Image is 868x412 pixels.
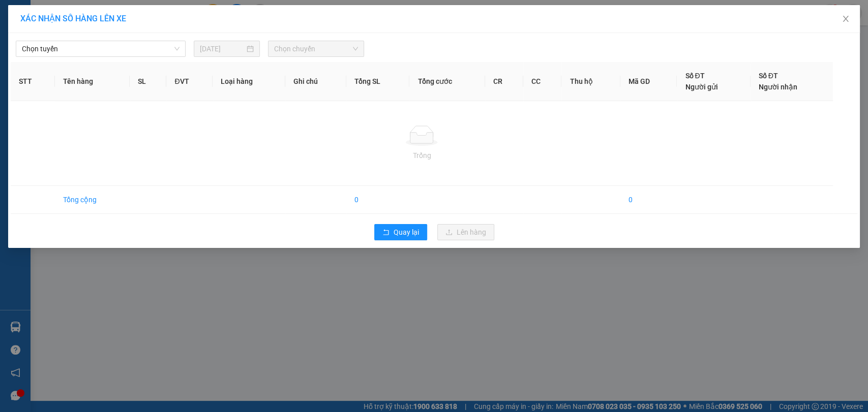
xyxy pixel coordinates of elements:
th: CC [523,62,561,101]
span: Quay lại [394,227,419,238]
th: CR [485,62,523,101]
span: rollback [382,229,390,237]
span: XÁC NHẬN SỐ HÀNG LÊN XE [20,14,126,23]
button: uploadLên hàng [437,224,494,240]
th: STT [11,62,55,101]
li: Nam Hải Limousine [5,5,147,43]
button: rollbackQuay lại [374,224,427,240]
span: Người gửi [685,83,717,91]
th: ĐVT [166,62,212,101]
span: Số ĐT [685,72,704,80]
th: Tổng SL [346,62,410,101]
img: logo.jpg [5,5,41,41]
td: 0 [620,186,677,214]
th: Loại hàng [213,62,285,101]
span: Chọn chuyến [274,41,357,56]
td: Tổng cộng [55,186,130,214]
td: 0 [346,186,410,214]
div: Trống [19,150,825,161]
th: Mã GD [620,62,677,101]
th: Tên hàng [55,62,130,101]
th: Thu hộ [561,62,620,101]
span: Chọn tuyến [22,41,179,56]
input: 15/08/2025 [200,43,245,54]
th: SL [130,62,166,101]
span: Người nhận [759,83,797,91]
span: close [842,15,850,23]
li: VP VP [PERSON_NAME] Lão [70,55,135,88]
li: VP VP [GEOGRAPHIC_DATA] [5,55,70,88]
th: Ghi chú [285,62,346,101]
th: Tổng cước [409,62,485,101]
button: Close [831,5,860,34]
span: Số ĐT [759,72,778,80]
